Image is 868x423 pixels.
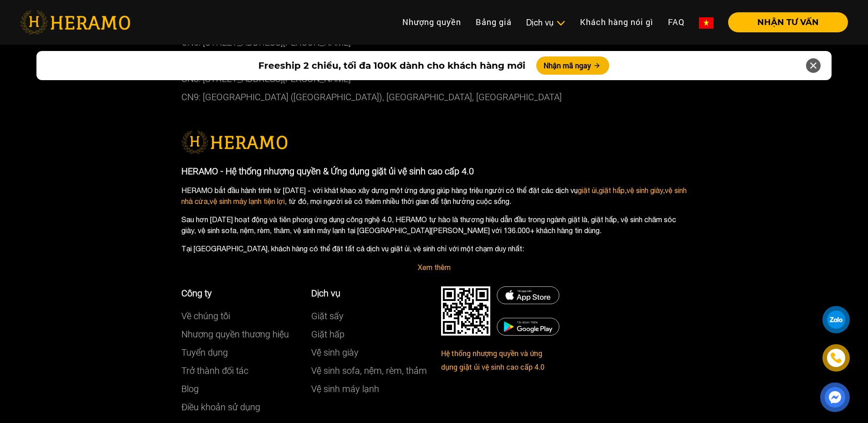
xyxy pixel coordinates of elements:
[311,286,427,300] p: Dịch vụ
[311,311,344,321] a: Giặt sấy
[311,347,359,358] a: Vệ sinh giày
[181,311,230,321] a: Về chúng tôi
[258,59,525,72] span: Freeship 2 chiều, tối đa 100K dành cho khách hàng mới
[728,12,848,32] button: NHẬN TƯ VẤN
[311,365,427,376] a: Vệ sinh sofa, nệm, rèm, thảm
[20,10,130,34] img: heramo-logo.png
[181,365,248,376] a: Trở thành đối tác
[526,16,565,29] div: Dịch vụ
[536,56,609,75] button: Nhận mã ngay
[599,186,625,194] a: giặt hấp
[210,197,285,205] a: vệ sinh máy lạnh tiện lợi
[181,131,288,153] img: logo
[829,351,843,365] img: phone-icon
[181,88,687,106] p: CN9: [GEOGRAPHIC_DATA] ([GEOGRAPHIC_DATA]), [GEOGRAPHIC_DATA], [GEOGRAPHIC_DATA]
[441,286,490,336] img: DMCA.com Protection Status
[441,348,544,372] a: Hệ thống nhượng quyền và ứng dụng giặt ủi vệ sinh cao cấp 4.0
[181,402,260,413] a: Điều khoản sử dụng
[578,186,597,194] a: giặt ủi
[468,12,519,32] a: Bảng giá
[181,214,687,236] p: Sau hơn [DATE] hoạt động và tiên phong ứng dụng công nghệ 4.0, HERAMO tự hào là thương hiệu dẫn đ...
[573,12,661,32] a: Khách hàng nói gì
[497,318,560,336] img: DMCA.com Protection Status
[311,329,344,340] a: Giặt hấp
[181,243,687,254] p: Tại [GEOGRAPHIC_DATA], khách hàng có thể đặt tất cả dịch vụ giặt ủi, vệ sinh chỉ với một chạm duy...
[661,12,692,32] a: FAQ
[699,17,714,29] img: vn-flag.png
[823,345,850,372] a: phone-icon
[181,347,228,358] a: Tuyển dụng
[395,12,468,32] a: Nhượng quyền
[556,19,565,28] img: subToggleIcon
[181,185,687,207] p: HERAMO bắt đầu hành trình từ [DATE] - với khát khao xây dựng một ứng dụng giúp hàng triệu người c...
[181,286,298,300] p: Công ty
[181,329,289,340] a: Nhượng quyền thương hiệu
[721,18,848,26] a: NHẬN TƯ VẤN
[418,263,451,271] a: Xem thêm
[181,383,199,394] a: Blog
[497,286,560,304] img: DMCA.com Protection Status
[181,164,687,178] p: HERAMO - Hệ thống nhượng quyền & Ứng dụng giặt ủi vệ sinh cao cấp 4.0
[627,186,663,194] a: vệ sinh giày
[311,383,379,394] a: Vệ sinh máy lạnh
